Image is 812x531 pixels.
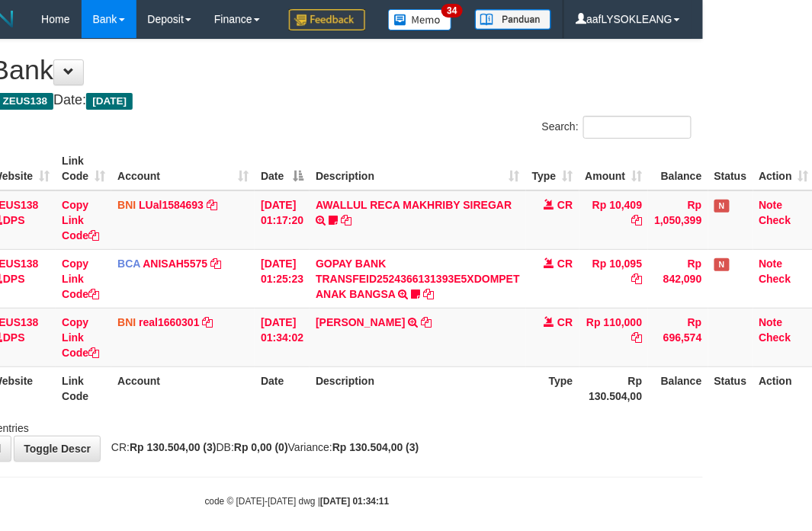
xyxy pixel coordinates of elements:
[579,308,649,366] td: Rp 110,000
[648,308,708,366] td: Rp 696,574
[631,331,642,344] a: Copy Rp 110,000 to clipboard
[210,258,221,270] a: Copy ANISAH5575 to clipboard
[759,331,791,344] a: Check
[255,366,310,410] th: Date
[117,316,136,328] span: BNI
[441,4,462,18] span: 34
[759,214,791,226] a: Check
[708,366,753,410] th: Status
[316,316,405,328] a: [PERSON_NAME]
[422,316,432,328] a: Copy EDI SUPARYADI to clipboard
[631,214,642,226] a: Copy Rp 10,409 to clipboard
[111,147,255,190] th: Account: activate to sort column ascending
[234,441,288,453] strong: Rp 0,00 (0)
[255,147,310,190] th: Date: activate to sort column descending
[714,200,730,213] span: Has Note
[62,199,99,242] a: Copy Link Code
[139,316,199,328] a: real1660301
[714,258,730,271] span: Has Note
[320,496,389,507] strong: [DATE] 01:34:11
[14,436,101,462] a: Toggle Descr
[648,366,708,410] th: Balance
[143,258,207,270] a: ANISAH5575
[62,316,99,359] a: Copy Link Code
[341,214,351,226] a: Copy AWALLUL RECA MAKHRIBY SIREGAR to clipboard
[526,366,579,410] th: Type
[542,116,692,139] label: Search:
[255,308,310,366] td: [DATE] 01:34:02
[648,249,708,308] td: Rp 842,090
[526,147,579,190] th: Type: activate to sort column ascending
[111,366,255,410] th: Account
[579,190,649,250] td: Rp 10,409
[648,190,708,250] td: Rp 1,050,399
[579,366,649,410] th: Rp 130.504,00
[56,147,111,190] th: Link Code: activate to sort column ascending
[255,249,310,308] td: [DATE] 01:25:23
[579,249,649,308] td: Rp 10,095
[255,190,310,250] td: [DATE] 01:17:20
[316,258,520,300] a: GOPAY BANK TRANSFEID2524366131393E5XDOMPET ANAK BANGSA
[475,9,551,30] img: panduan.png
[62,258,99,300] a: Copy Link Code
[557,316,573,328] span: CR
[708,147,753,190] th: Status
[310,147,526,190] th: Description: activate to sort column ascending
[207,199,217,211] a: Copy LUal1584693 to clipboard
[130,441,217,453] strong: Rp 130.504,00 (3)
[579,147,649,190] th: Amount: activate to sort column ascending
[203,316,213,328] a: Copy real1660301 to clipboard
[139,199,204,211] a: LUal1584693
[310,366,526,410] th: Description
[759,199,783,211] a: Note
[388,9,452,30] img: Button%20Memo.svg
[557,258,573,270] span: CR
[583,116,692,139] input: Search:
[56,366,111,410] th: Link Code
[205,496,390,507] small: code © [DATE]-[DATE] dwg |
[117,199,136,211] span: BNI
[423,288,434,300] a: Copy GOPAY BANK TRANSFEID2524366131393E5XDOMPET ANAK BANGSA to clipboard
[332,441,419,453] strong: Rp 130.504,00 (3)
[86,93,133,110] span: [DATE]
[557,199,573,211] span: CR
[289,9,365,30] img: Feedback.jpg
[759,258,783,270] a: Note
[759,316,783,328] a: Note
[631,273,642,285] a: Copy Rp 10,095 to clipboard
[316,199,512,211] a: AWALLUL RECA MAKHRIBY SIREGAR
[117,258,140,270] span: BCA
[648,147,708,190] th: Balance
[104,441,419,453] span: CR: DB: Variance:
[759,273,791,285] a: Check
